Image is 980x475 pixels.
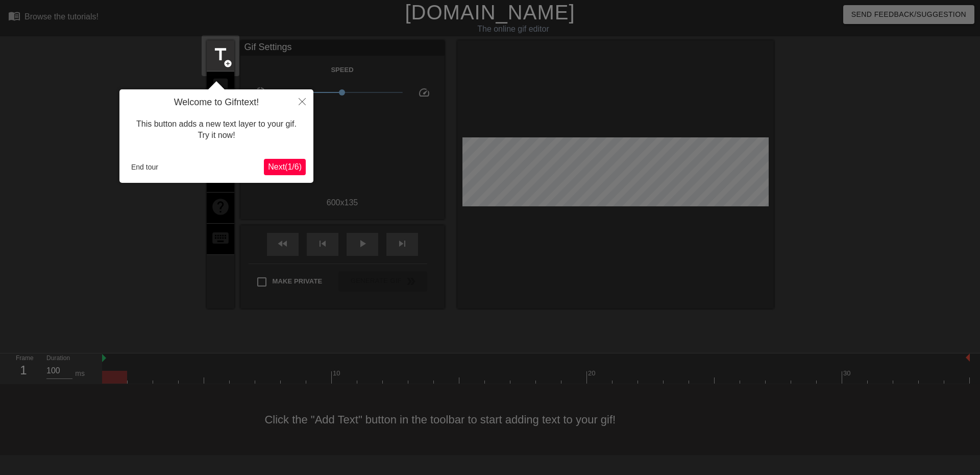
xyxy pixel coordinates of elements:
h4: Welcome to Gifntext! [127,97,306,108]
button: Next [264,159,306,175]
div: This button adds a new text layer to your gif. Try it now! [127,108,306,152]
button: End tour [127,159,162,175]
button: Close [291,89,313,113]
span: Next ( 1 / 6 ) [268,162,302,171]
